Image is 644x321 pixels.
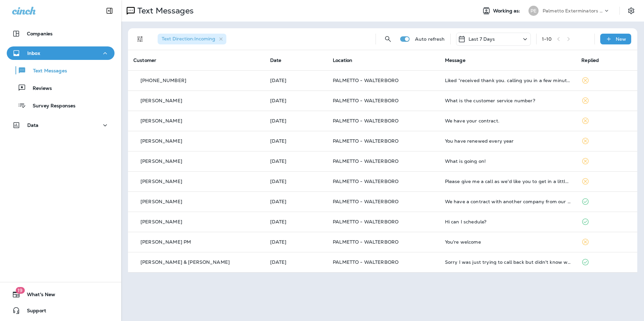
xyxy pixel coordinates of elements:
p: Text Messages [135,6,194,16]
p: Palmetto Exterminators LLC [543,8,603,13]
span: PALMETTO - WALTERBORO [333,239,398,245]
div: We have your contract. [445,118,571,123]
div: Text Direction:Incoming [158,34,226,44]
button: Text Messages [7,63,115,77]
span: Working as: [493,8,522,14]
span: Location [333,57,352,63]
p: [PERSON_NAME] & [PERSON_NAME] [140,259,230,265]
p: Data [27,122,39,128]
p: Reviews [26,85,52,92]
button: Inbox [7,46,115,60]
span: PALMETTO - WALTERBORO [333,219,398,225]
p: Sep 9, 2025 11:59 AM [270,179,322,184]
p: Sep 9, 2025 04:23 PM [270,98,322,103]
button: Reviews [7,81,115,95]
div: What is the customer service number? [445,98,571,103]
span: PALMETTO - WALTERBORO [333,77,398,83]
div: You're welcome [445,239,571,245]
button: Collapse Sidebar [100,4,119,17]
button: Support [7,304,115,317]
span: PALMETTO - WALTERBORO [333,138,398,144]
span: PALMETTO - WALTERBORO [333,118,398,124]
p: [PERSON_NAME] [140,138,182,144]
p: Sep 9, 2025 11:48 AM [270,219,322,224]
div: What is going on! [445,158,571,164]
span: Message [445,57,465,63]
button: Data [7,118,115,132]
p: Companies [27,31,53,36]
p: Inbox [27,50,40,56]
p: [PERSON_NAME] [140,98,182,103]
p: Text Messages [26,68,67,74]
span: What's New [20,292,55,300]
div: Liked “received thank you. calling you in a few minutes” [445,78,571,83]
p: Sep 8, 2025 01:11 PM [270,239,322,245]
p: [PERSON_NAME] [140,219,182,224]
p: [PERSON_NAME] [140,118,182,123]
button: Settings [625,5,637,17]
p: [PERSON_NAME] [140,158,182,164]
div: We have a contract with another company from our builder but will transfer termite service to you... [445,199,571,204]
span: PALMETTO - WALTERBORO [333,158,398,164]
span: PALMETTO - WALTERBORO [333,98,398,104]
div: Please give me a call as we'd like you to get in a little sooner than planned. We've seen a few t... [445,179,571,184]
p: [PERSON_NAME] [140,199,182,204]
span: Support [20,308,46,316]
span: Date [270,57,282,63]
p: [PERSON_NAME] [140,179,182,184]
p: New [616,36,626,42]
p: Auto refresh [415,36,445,42]
span: PALMETTO - WALTERBORO [333,259,398,265]
div: PE [528,6,539,16]
span: PALMETTO - WALTERBORO [333,178,398,184]
p: Sep 9, 2025 01:06 PM [270,118,322,123]
p: [PERSON_NAME] PM [140,239,191,245]
p: Sep 9, 2025 11:52 AM [270,199,322,204]
p: Sep 9, 2025 12:05 PM [270,158,322,164]
div: Sorry I was just trying to call back but didn't know which option to press on the menu. That is g... [445,259,571,265]
div: 1 - 10 [542,36,552,42]
p: Sep 9, 2025 12:38 PM [270,138,322,144]
p: [PHONE_NUMBER] [140,78,186,83]
p: Sep 8, 2025 08:16 AM [270,259,322,265]
button: 19What's New [7,288,115,301]
span: 19 [15,287,25,294]
div: Hi can I schedule? [445,219,571,224]
p: Last 7 Days [469,36,495,42]
span: PALMETTO - WALTERBORO [333,199,398,205]
button: Search Messages [381,32,395,46]
span: Customer [133,57,156,63]
p: Survey Responses [26,103,75,109]
button: Survey Responses [7,98,115,112]
p: Sep 11, 2025 01:12 PM [270,78,322,83]
div: You have renewed every year [445,138,571,144]
button: Companies [7,27,115,40]
button: Filters [133,32,147,46]
span: Text Direction : Incoming [162,36,215,42]
span: Replied [581,57,599,63]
